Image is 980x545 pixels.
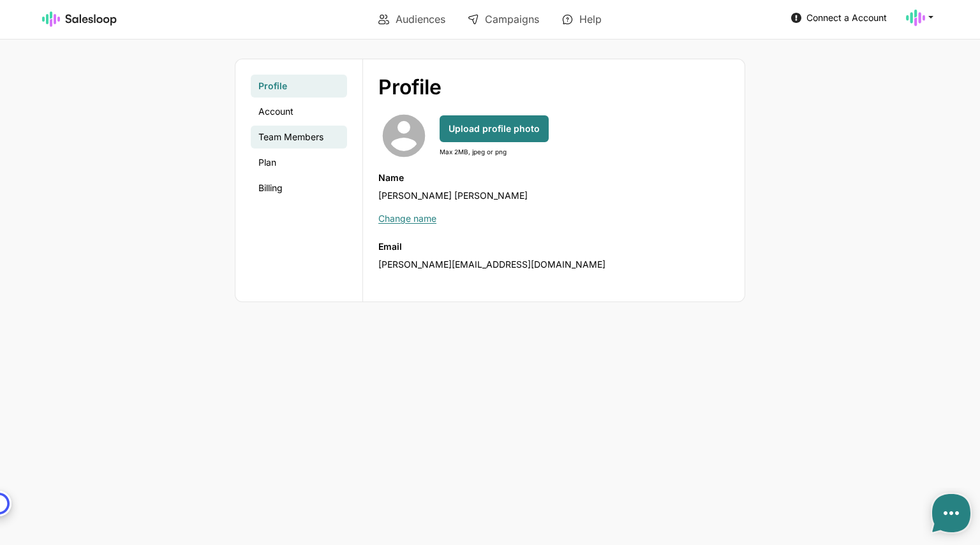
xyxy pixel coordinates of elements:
[806,12,887,23] span: Connect a Account
[449,122,540,135] span: Upload profile photo
[378,190,528,201] span: [PERSON_NAME] [PERSON_NAME]
[378,240,729,253] label: Email
[251,177,347,200] a: Billing
[251,151,347,174] a: Plan
[42,11,117,27] img: Salesloop
[459,8,548,30] a: Campaigns
[440,147,549,156] div: Max 2MB, jpeg or png
[787,8,891,27] a: Connect a Account
[440,115,549,142] button: Upload profile photo
[378,171,729,184] label: Name
[378,129,429,142] i: account_circle
[251,75,347,98] a: Profile
[378,75,694,100] h1: Profile
[553,8,611,30] a: Help
[378,259,605,270] span: [PERSON_NAME][EMAIL_ADDRESS][DOMAIN_NAME]
[251,126,347,149] a: Team Members
[378,213,436,224] a: Change name
[251,100,347,123] a: Account
[369,8,454,30] a: Audiences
